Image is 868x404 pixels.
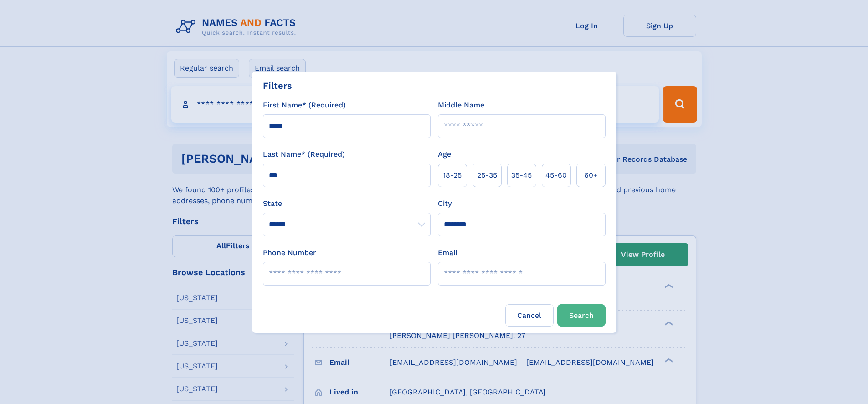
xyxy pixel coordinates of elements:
[438,247,457,258] label: Email
[557,304,606,327] button: Search
[263,247,316,258] label: Phone Number
[438,149,451,160] label: Age
[477,170,497,181] span: 25‑35
[584,170,598,181] span: 60+
[263,100,346,111] label: First Name* (Required)
[438,100,484,111] label: Middle Name
[263,198,431,209] label: State
[545,170,567,181] span: 45‑60
[263,149,345,160] label: Last Name* (Required)
[505,304,554,327] label: Cancel
[511,170,532,181] span: 35‑45
[443,170,462,181] span: 18‑25
[438,198,452,209] label: City
[263,79,292,92] div: Filters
